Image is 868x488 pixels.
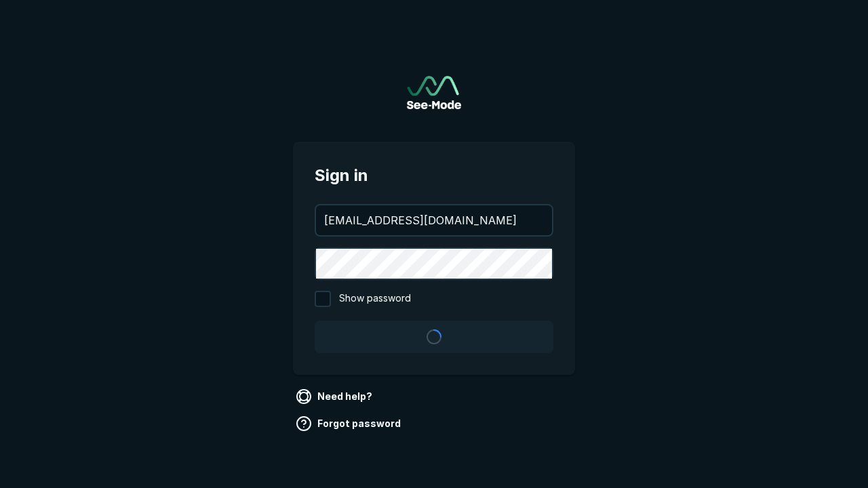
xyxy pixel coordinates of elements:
a: Go to sign in [407,76,461,109]
a: Forgot password [293,413,406,434]
input: your@email.com [316,205,552,235]
a: Need help? [293,386,378,407]
img: See-Mode Logo [407,76,461,109]
span: Show password [339,291,411,307]
span: Sign in [315,163,553,188]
